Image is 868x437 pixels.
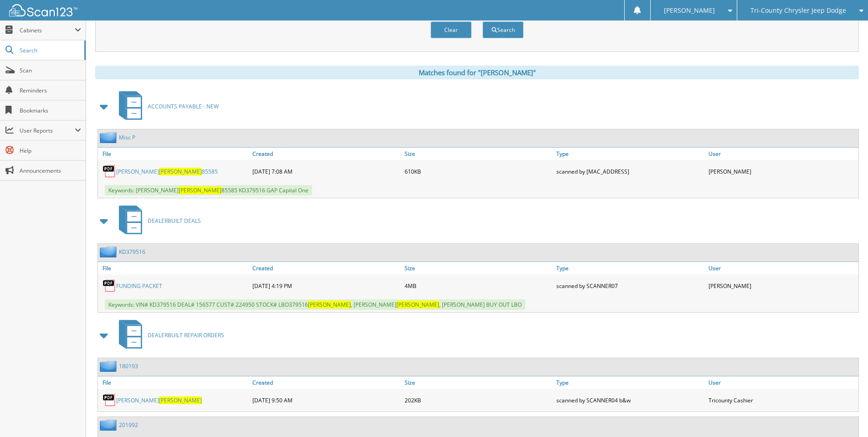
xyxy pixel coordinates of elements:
[95,66,859,79] div: Matches found for "[PERSON_NAME]"
[159,168,202,175] span: [PERSON_NAME]
[402,391,555,409] div: 202KB
[100,360,119,372] img: folder2.png
[148,103,219,110] span: ACCOUNTS PAYABLE - NEW
[148,217,201,225] span: DEALERBUILT DEALS
[483,21,524,38] button: Search
[179,186,221,194] span: [PERSON_NAME]
[98,262,250,274] a: File
[250,162,402,180] div: [DATE] 7:08 AM
[431,21,472,38] button: Clear
[20,147,81,154] span: Help
[706,277,858,295] div: [PERSON_NAME]
[396,301,439,308] span: [PERSON_NAME]
[113,88,219,124] a: ACCOUNTS PAYABLE - NEW
[119,248,145,256] a: KD379516
[100,246,119,257] img: folder2.png
[20,167,81,175] span: Announcements
[113,203,201,239] a: DEALERBUILT DEALS
[100,132,119,143] img: folder2.png
[554,391,706,409] div: scanned by SCANNER04 b&w
[113,317,224,353] a: DEALERBUILT REPAIR ORDERS
[103,279,116,293] img: PDF.png
[119,134,135,141] a: Misc P
[148,331,224,339] span: DEALERBUILT REPAIR ORDERS
[103,165,116,178] img: PDF.png
[250,148,402,160] a: Created
[554,376,706,389] a: Type
[250,262,402,274] a: Created
[20,46,80,54] span: Search
[706,262,858,274] a: User
[554,148,706,160] a: Type
[706,391,858,409] div: Tricounty Cashier
[664,8,715,13] span: [PERSON_NAME]
[402,262,555,274] a: Size
[98,376,250,389] a: File
[116,168,218,175] a: [PERSON_NAME][PERSON_NAME]85585
[20,87,81,94] span: Reminders
[250,391,402,409] div: [DATE] 9:50 AM
[402,277,555,295] div: 4MB
[20,67,81,74] span: Scan
[706,162,858,180] div: [PERSON_NAME]
[308,301,351,308] span: [PERSON_NAME]
[159,396,202,404] span: [PERSON_NAME]
[750,8,846,13] span: Tri-County Chrysler Jeep Dodge
[105,185,312,195] span: Keywords: [PERSON_NAME] 85585 KD379516 GAP Capital One
[105,299,525,310] span: Keywords: VIN# KD379516 DEAL# 156577 CUST# 224950 STOCK# LBO379516 , [PERSON_NAME] , [PERSON_NAME...
[116,282,162,290] a: FUNDING PACKET
[554,262,706,274] a: Type
[706,376,858,389] a: User
[116,396,202,404] a: [PERSON_NAME][PERSON_NAME]
[103,393,116,407] img: PDF.png
[20,107,81,114] span: Bookmarks
[822,393,868,437] iframe: Chat Widget
[100,419,119,431] img: folder2.png
[250,277,402,295] div: [DATE] 4:19 PM
[402,148,555,160] a: Size
[20,127,75,134] span: User Reports
[250,376,402,389] a: Created
[20,26,75,34] span: Cabinets
[402,376,555,389] a: Size
[706,148,858,160] a: User
[402,162,555,180] div: 610KB
[119,421,138,429] a: 201992
[554,162,706,180] div: scanned by [MAC_ADDRESS]
[119,362,138,370] a: 180193
[9,4,77,16] img: scan123-logo-white.svg
[98,148,250,160] a: File
[554,277,706,295] div: scanned by SCANNER07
